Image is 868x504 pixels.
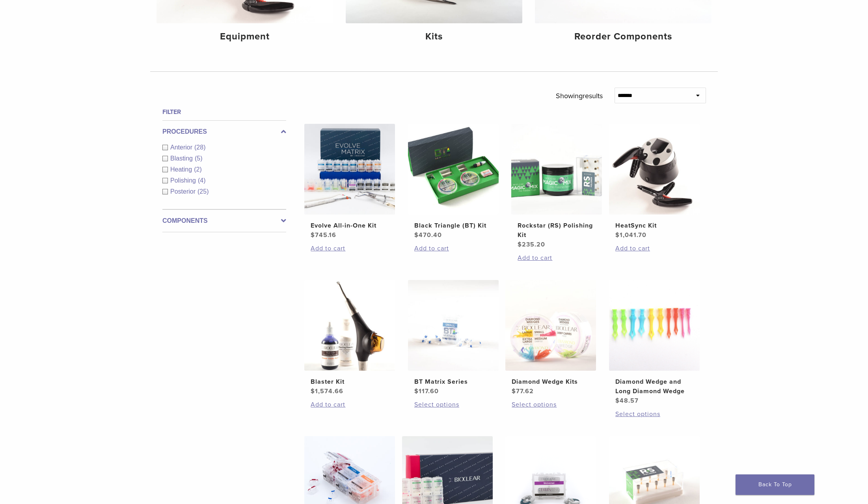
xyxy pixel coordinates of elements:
img: HeatSync Kit [609,124,700,215]
span: Blasting [170,155,195,162]
span: Posterior [170,188,197,195]
a: Add to cart: “Rockstar (RS) Polishing Kit” [518,253,596,263]
a: Select options for “Diamond Wedge and Long Diamond Wedge” [615,409,693,419]
span: $ [615,231,620,239]
span: Heating [170,166,194,173]
img: Blaster Kit [304,280,395,371]
a: Diamond Wedge and Long Diamond WedgeDiamond Wedge and Long Diamond Wedge $48.57 [609,280,700,405]
bdi: 235.20 [518,241,545,248]
a: HeatSync KitHeatSync Kit $1,041.70 [609,124,700,240]
a: Diamond Wedge KitsDiamond Wedge Kits $77.62 [505,280,597,396]
label: Procedures [162,127,286,136]
h2: Diamond Wedge Kits [512,377,590,386]
span: $ [311,387,315,395]
bdi: 745.16 [311,231,336,239]
img: Diamond Wedge and Long Diamond Wedge [609,280,700,371]
img: BT Matrix Series [408,280,499,371]
span: (4) [198,177,206,184]
bdi: 117.60 [414,387,439,395]
span: $ [414,231,419,239]
h2: Diamond Wedge and Long Diamond Wedge [615,377,693,396]
bdi: 48.57 [615,397,639,405]
a: Blaster KitBlaster Kit $1,574.66 [304,280,396,396]
bdi: 470.40 [414,231,442,239]
bdi: 1,574.66 [311,387,343,395]
img: Rockstar (RS) Polishing Kit [511,124,602,215]
bdi: 1,041.70 [615,231,646,239]
img: Black Triangle (BT) Kit [408,124,499,215]
a: Add to cart: “HeatSync Kit” [615,244,693,253]
span: (28) [194,144,205,151]
a: Select options for “Diamond Wedge Kits” [512,400,590,409]
bdi: 77.62 [512,387,534,395]
a: Add to cart: “Blaster Kit” [311,400,389,409]
h2: Evolve All-in-One Kit [311,221,389,230]
span: $ [518,241,522,248]
a: Back To Top [736,474,814,495]
h4: Equipment [163,30,327,44]
p: Showing results [556,88,603,104]
span: Anterior [170,144,194,151]
a: Black Triangle (BT) KitBlack Triangle (BT) Kit $470.40 [408,124,499,240]
a: Rockstar (RS) Polishing KitRockstar (RS) Polishing Kit $235.20 [511,124,603,249]
a: Evolve All-in-One KitEvolve All-in-One Kit $745.16 [304,124,396,240]
span: (2) [194,166,202,173]
img: Evolve All-in-One Kit [304,124,395,215]
label: Components [162,216,286,226]
h2: Rockstar (RS) Polishing Kit [518,221,596,240]
img: Diamond Wedge Kits [505,280,596,371]
h4: Reorder Components [541,30,705,44]
h2: Blaster Kit [311,377,389,386]
span: $ [512,387,516,395]
a: BT Matrix SeriesBT Matrix Series $117.60 [408,280,499,396]
span: (5) [195,155,203,162]
span: $ [615,397,620,405]
h2: BT Matrix Series [414,377,492,386]
span: (25) [197,188,209,195]
a: Add to cart: “Black Triangle (BT) Kit” [414,244,492,253]
a: Add to cart: “Evolve All-in-One Kit” [311,244,389,253]
span: Polishing [170,177,198,184]
span: $ [414,387,419,395]
h4: Filter [162,107,286,117]
span: $ [311,231,315,239]
a: Select options for “BT Matrix Series” [414,400,492,409]
h2: Black Triangle (BT) Kit [414,221,492,230]
h2: HeatSync Kit [615,221,693,230]
h4: Kits [352,30,516,44]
